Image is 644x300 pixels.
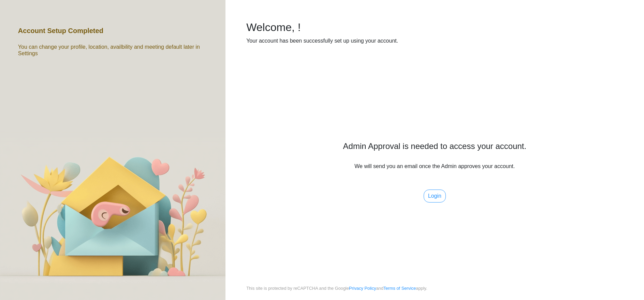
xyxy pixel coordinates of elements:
[18,44,207,57] h6: You can change your profile, location, availbility and meeting default later in Settings
[246,141,623,202] div: We will send you an email once the Admin approves your account.
[246,21,623,34] h2: Welcome, !
[246,285,427,300] small: This site is protected by reCAPTCHA and the Google and apply.
[246,141,623,151] h4: Admin Approval is needed to access your account.
[246,37,623,45] div: Your account has been successfully set up using your account.
[18,27,103,35] h5: Account Setup Completed
[383,286,416,291] a: Terms of Service
[424,190,446,202] a: Login
[349,286,376,291] a: Privacy Policy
